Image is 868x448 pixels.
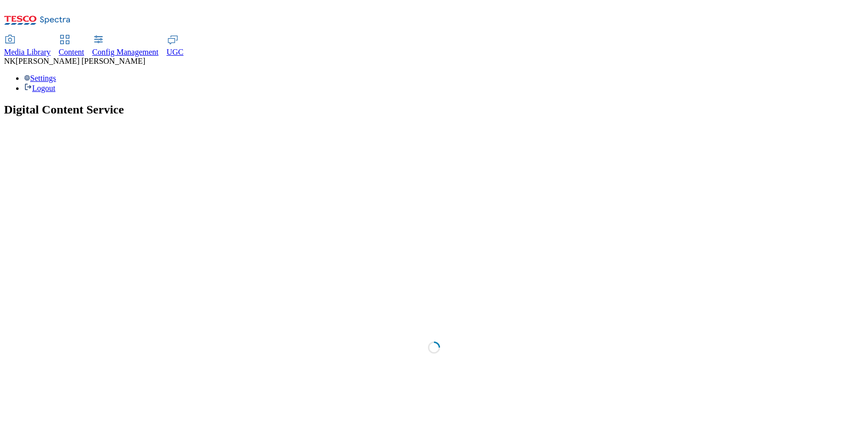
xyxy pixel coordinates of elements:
span: [PERSON_NAME] [PERSON_NAME] [16,57,145,65]
a: Content [59,36,84,57]
a: Media Library [4,36,51,57]
span: Content [59,48,84,56]
span: NK [4,57,16,65]
span: UGC [167,48,184,56]
span: Config Management [92,48,159,56]
a: Settings [24,74,56,82]
a: Config Management [92,36,159,57]
a: Logout [24,84,55,92]
a: UGC [167,36,184,57]
h1: Digital Content Service [4,103,864,117]
span: Media Library [4,48,51,56]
